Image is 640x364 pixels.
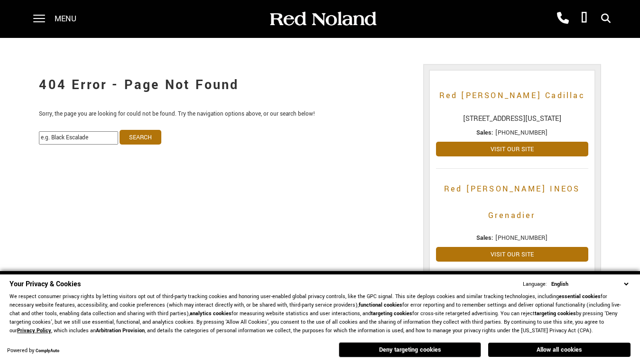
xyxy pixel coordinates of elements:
h1: 404 Error - Page Not Found [39,66,408,104]
strong: functional cookies [359,301,402,309]
strong: essential cookies [559,293,601,300]
strong: Arbitration Provision [96,327,145,334]
span: [STREET_ADDRESS][US_STATE] [436,114,588,124]
button: Allow all cookies [488,343,631,357]
button: Deny targeting cookies [339,342,481,357]
strong: Sales: [476,234,493,242]
a: Red [PERSON_NAME] Cadillac [436,82,588,109]
input: Search [120,130,161,145]
a: Red [PERSON_NAME] INEOS Grenadier [436,176,588,229]
a: Privacy Policy [17,327,51,334]
span: Your Privacy & Cookies [9,279,81,289]
strong: Sales: [476,128,493,137]
a: Visit Our Site [436,142,588,156]
a: Visit Our Site [436,247,588,262]
span: [PHONE_NUMBER] [495,234,547,242]
select: Language Select [549,280,631,289]
div: Sorry, the page you are looking for could not be found. Try the navigation options above, or our ... [32,57,416,149]
img: Red Noland Auto Group [268,11,377,27]
div: Powered by [7,348,59,354]
div: Language: [523,282,547,287]
strong: targeting cookies [371,310,412,317]
strong: analytics cookies [190,310,232,317]
a: ComplyAuto [36,348,59,354]
strong: targeting cookies [535,310,576,317]
input: e.g. Black Escalade [39,131,118,145]
span: [PHONE_NUMBER] [495,128,547,137]
p: We respect consumer privacy rights by letting visitors opt out of third-party tracking cookies an... [9,292,631,335]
